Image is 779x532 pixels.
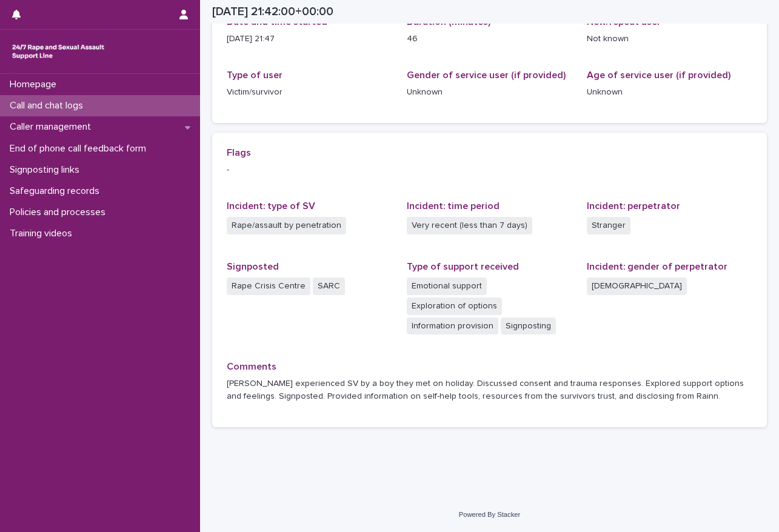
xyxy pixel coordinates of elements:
[407,201,500,211] span: Incident: time period
[227,86,392,99] p: Victim/survivor
[407,17,490,27] span: Duration (minutes)
[227,377,752,403] p: [PERSON_NAME] experienced SV by a boy they met on holiday. Discussed consent and trauma responses...
[227,148,251,158] span: Flags
[407,298,502,315] span: Exploration of options
[5,100,93,111] p: Call and chat logs
[5,121,101,133] p: Caller management
[227,278,310,295] span: Rape Crisis Centre
[227,70,283,80] span: Type of user
[5,228,82,239] p: Training videos
[407,70,566,80] span: Gender of service user (if provided)
[587,17,661,27] span: New/repeat user
[407,217,532,234] span: Very recent (less than 7 days)
[587,86,752,99] p: Unknown
[459,511,520,518] a: Powered By Stacker
[407,33,572,45] p: 46
[5,79,66,90] p: Homepage
[227,17,327,27] span: Date and time started
[407,262,519,271] span: Type of support received
[587,33,752,45] p: Not known
[5,207,115,218] p: Policies and processes
[227,33,392,45] p: [DATE] 21:47
[313,278,345,295] span: SARC
[227,164,752,176] p: -
[5,164,89,176] p: Signposting links
[407,86,572,99] p: Unknown
[5,143,156,155] p: End of phone call feedback form
[227,362,276,371] span: Comments
[587,262,727,271] span: Incident: gender of perpetrator
[587,217,630,234] span: Stranger
[501,318,556,335] span: Signposting
[10,39,107,64] img: rhQMoQhaT3yELyF149Cw
[227,217,346,234] span: Rape/assault by penetration
[587,278,687,295] span: [DEMOGRAPHIC_DATA]
[212,5,333,19] h2: [DATE] 21:42:00+00:00
[227,201,315,211] span: Incident: type of SV
[5,185,109,197] p: Safeguarding records
[587,201,680,211] span: Incident: perpetrator
[407,318,498,335] span: Information provision
[407,278,487,295] span: Emotional support
[227,262,279,271] span: Signposted
[587,70,731,80] span: Age of service user (if provided)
